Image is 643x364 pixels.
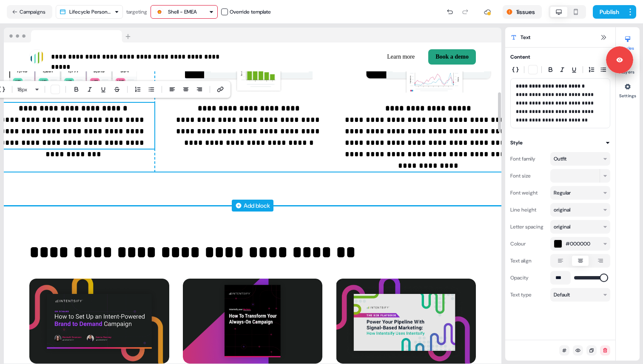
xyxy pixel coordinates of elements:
div: Font family [510,152,547,166]
div: Default [554,291,570,299]
img: Thumbnail image [336,279,476,364]
div: Shell - EMEA [168,8,197,16]
button: Publish [593,5,624,19]
button: 18px [14,85,34,95]
button: Campaigns [7,5,52,19]
div: targeting [126,8,147,16]
div: Letter spacing [510,220,547,234]
div: Font size [510,169,547,183]
img: Thumbnail image [183,279,323,364]
button: Outfit [550,152,610,166]
div: Text type [510,288,547,302]
div: Opacity [510,271,547,285]
button: Settings [616,80,640,99]
button: Style [510,138,610,147]
button: #000000 [550,237,610,251]
div: Content [510,53,530,61]
div: Line height [510,203,547,217]
button: Book a demo [428,49,476,65]
div: original [554,206,570,214]
div: Override template [230,8,271,16]
div: Text align [510,254,547,268]
span: #000000 [566,240,590,248]
span: 18 px [17,85,27,94]
div: Outfit [554,155,601,163]
div: Learn moreBook a demo [256,49,476,65]
img: Thumbnail image [29,279,169,364]
button: Styles [616,32,640,51]
button: 1issues [503,5,542,19]
div: Font weight [510,186,547,200]
span: Text [521,33,530,42]
button: Shell - EMEA [151,5,218,19]
div: Regular [554,189,571,197]
button: Learn more [380,49,421,65]
div: Lifecycle Persona's [69,8,111,16]
div: Style [510,138,523,147]
div: original [554,223,570,231]
img: Browser topbar [4,28,134,43]
div: Colour [510,237,547,251]
div: Add block [244,201,270,210]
